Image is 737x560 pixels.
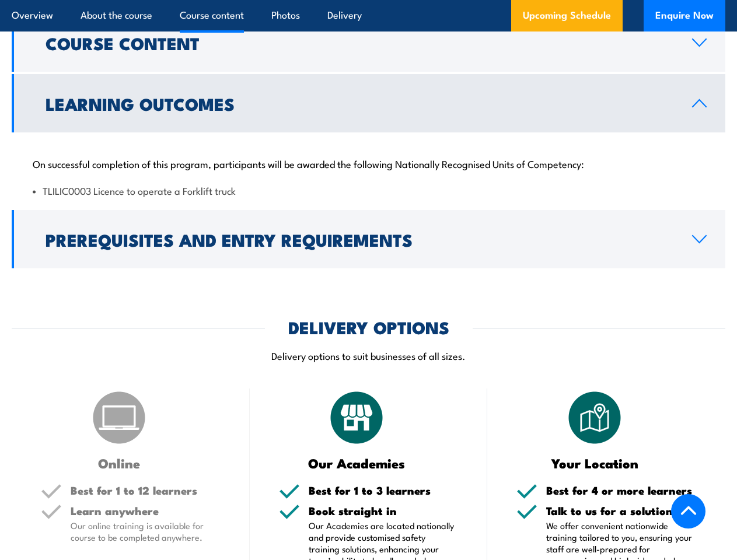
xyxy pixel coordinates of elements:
[546,505,696,516] h5: Talk to us for a solution
[46,96,673,111] h2: Learning Outcomes
[41,456,197,470] h3: Online
[71,520,221,543] p: Our online training is available for course to be completed anywhere.
[46,232,673,247] h2: Prerequisites and Entry Requirements
[279,456,435,470] h3: Our Academies
[71,485,221,496] h5: Best for 1 to 12 learners
[309,485,459,496] h5: Best for 1 to 3 learners
[33,157,704,169] p: On successful completion of this program, participants will be awarded the following Nationally R...
[516,456,673,470] h3: Your Location
[12,74,725,132] a: Learning Outcomes
[71,505,221,516] h5: Learn anywhere
[12,13,725,72] a: Course Content
[288,319,449,334] h2: DELIVERY OPTIONS
[12,349,725,362] p: Delivery options to suit businesses of all sizes.
[12,210,725,268] a: Prerequisites and Entry Requirements
[546,485,696,496] h5: Best for 4 or more learners
[33,184,704,197] li: TLILIC0003 Licence to operate a Forklift truck
[309,505,459,516] h5: Book straight in
[46,35,673,50] h2: Course Content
